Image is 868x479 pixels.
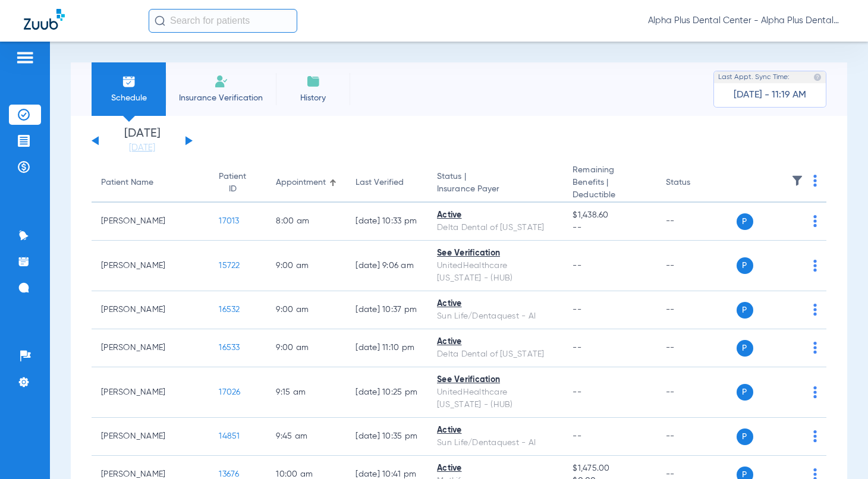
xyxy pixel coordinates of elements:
span: [DATE] - 11:19 AM [734,89,806,101]
img: last sync help info [813,73,822,81]
td: -- [656,203,737,241]
img: Zuub Logo [24,9,65,30]
span: P [737,428,753,445]
div: Delta Dental of [US_STATE] [437,222,553,234]
img: group-dot-blue.svg [813,175,817,187]
div: Last Verified [356,177,404,189]
span: 13676 [219,470,239,478]
div: See Verification [437,374,553,386]
td: [DATE] 10:33 PM [346,203,427,241]
div: Active [437,336,553,348]
td: 9:00 AM [266,291,346,329]
iframe: Chat Widget [809,422,868,479]
span: Schedule [100,92,157,104]
td: [PERSON_NAME] [92,329,209,367]
td: [DATE] 11:10 PM [346,329,427,367]
span: History [285,92,341,104]
td: [DATE] 9:06 AM [346,241,427,291]
td: [DATE] 10:25 PM [346,367,427,418]
td: [PERSON_NAME] [92,367,209,418]
span: Last Appt. Sync Time: [718,71,790,83]
td: 9:00 AM [266,329,346,367]
div: Last Verified [356,177,418,189]
span: 16533 [219,344,240,352]
img: group-dot-blue.svg [813,342,817,354]
td: [DATE] 10:35 PM [346,418,427,456]
span: Insurance Verification [175,92,267,104]
td: 9:15 AM [266,367,346,418]
div: UnitedHealthcare [US_STATE] - (HUB) [437,386,553,411]
span: -- [573,222,646,234]
div: Active [437,298,553,310]
div: Active [437,209,553,222]
span: P [737,213,753,230]
img: History [306,74,320,89]
td: 8:00 AM [266,203,346,241]
img: group-dot-blue.svg [813,386,817,398]
img: hamburger-icon [15,51,34,65]
img: group-dot-blue.svg [813,260,817,272]
span: $1,475.00 [573,462,646,475]
img: Search Icon [155,15,165,26]
td: -- [656,367,737,418]
div: Patient Name [101,177,200,189]
th: Status [656,164,737,203]
div: Active [437,462,553,475]
div: Active [437,424,553,437]
img: Manual Insurance Verification [214,74,228,89]
td: 9:00 AM [266,241,346,291]
span: P [737,302,753,319]
div: Delta Dental of [US_STATE] [437,348,553,361]
input: Search for patients [149,9,297,33]
div: UnitedHealthcare [US_STATE] - (HUB) [437,260,553,285]
td: -- [656,241,737,291]
img: Schedule [122,74,136,89]
div: Sun Life/Dentaquest - AI [437,310,553,323]
span: -- [573,432,581,440]
span: 17026 [219,388,240,396]
span: P [737,384,753,401]
span: P [737,340,753,357]
div: Sun Life/Dentaquest - AI [437,437,553,449]
td: [PERSON_NAME] [92,291,209,329]
img: group-dot-blue.svg [813,304,817,316]
div: Patient Name [101,177,153,189]
span: 16532 [219,305,240,314]
td: [PERSON_NAME] [92,203,209,241]
a: [DATE] [106,142,178,154]
span: -- [573,344,581,352]
li: [DATE] [106,128,178,154]
span: Insurance Payer [437,183,553,196]
div: See Verification [437,247,553,260]
td: 9:45 AM [266,418,346,456]
td: [PERSON_NAME] [92,418,209,456]
td: -- [656,291,737,329]
div: Patient ID [219,171,246,196]
th: Status | [427,164,563,203]
span: $1,438.60 [573,209,646,222]
div: Patient ID [219,171,257,196]
span: -- [573,261,581,270]
div: Appointment [276,177,326,189]
img: filter.svg [791,175,803,187]
span: -- [573,388,581,396]
td: -- [656,418,737,456]
span: 17013 [219,217,239,225]
span: -- [573,305,581,314]
td: -- [656,329,737,367]
td: [DATE] 10:37 PM [346,291,427,329]
th: Remaining Benefits | [563,164,656,203]
span: 14851 [219,432,240,440]
span: P [737,257,753,274]
span: 15722 [219,261,240,270]
span: Deductible [573,189,646,201]
img: group-dot-blue.svg [813,215,817,227]
td: [PERSON_NAME] [92,241,209,291]
span: Alpha Plus Dental Center - Alpha Plus Dental [648,15,844,27]
div: Appointment [276,177,336,189]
